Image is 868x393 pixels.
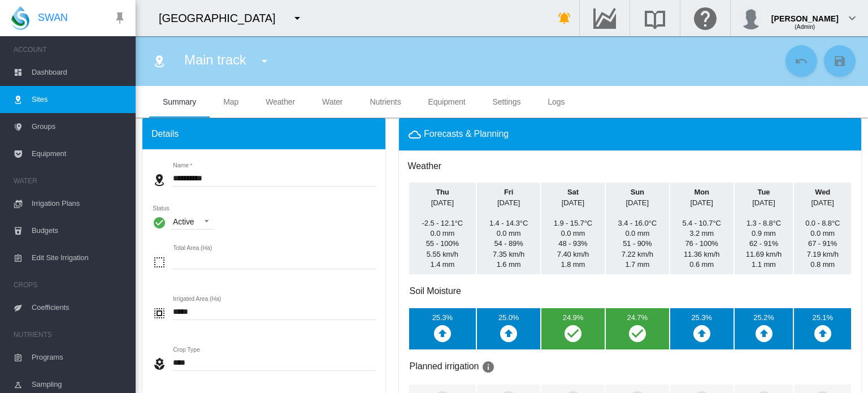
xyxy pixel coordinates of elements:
[689,260,714,269] span: ETo
[32,344,127,371] span: Programs
[808,239,837,248] span: Humidity
[113,11,127,25] md-icon: icon-pin
[493,97,521,106] span: Settings
[153,357,166,371] md-icon: icon-flower
[153,215,166,230] i: Active
[431,260,455,269] span: ETo
[627,313,648,322] span: Sunday - 24.7%
[795,54,808,68] md-icon: icon-undo
[370,97,401,106] span: Nutrients
[623,239,652,248] span: Humidity
[431,229,455,237] span: Rainfall
[258,54,271,68] md-icon: icon-menu-down
[14,326,127,344] span: NUTRIENTS
[477,183,540,274] td: Friday Temperature Rainfall Humidity Windspeed ETo
[498,313,519,322] span: Friday - 25.0%
[431,188,454,206] span: Thursday
[810,229,835,237] span: Rainfall
[670,308,734,349] td: Monday - 25.3% Monday - High
[427,250,458,258] span: Windspeed
[740,7,762,29] img: profile.jpg
[558,239,587,248] span: Humidity
[322,97,342,106] span: Water
[794,183,851,274] td: Wednesday Temperature Rainfall Humidity Windspeed ETo
[548,97,565,106] span: Logs
[811,188,834,206] span: Wednesday
[14,41,127,59] span: ACCOUNT
[32,86,127,113] span: Sites
[690,188,713,206] span: Monday
[561,229,585,237] span: Rainfall
[32,140,127,167] span: Equipment
[622,250,653,258] span: Windspeed
[32,113,127,140] span: Groups
[753,313,774,322] span: Tuesday - 25.2%
[554,219,592,227] span: Temperature
[553,7,576,29] button: icon-bell-ring
[641,11,669,25] md-icon: Search the knowledge base
[752,260,776,269] span: ETo
[32,294,127,321] span: Coefficients
[153,256,166,269] md-icon: icon-select
[489,219,528,227] span: Temperature
[11,6,29,30] img: SWAN-Landscape-Logo-Colour-drop.png
[14,276,127,294] span: CROPS
[541,308,605,349] td: Saturday - 24.9% Saturday - On target
[785,45,817,77] button: Cancel Changes
[824,45,856,77] button: Save Changes
[477,308,540,349] td: Friday - 25.0% Friday - High
[813,323,833,343] i: Wednesday - High
[266,97,295,106] span: Weather
[422,219,463,227] span: Temperature
[754,323,774,343] i: Tuesday - High
[253,50,276,72] button: icon-menu-down
[758,188,770,196] b: Tue
[794,308,851,349] td: Wednesday - 25.1% Wednesday - High
[807,250,839,258] span: Windspeed
[153,54,166,68] md-icon: icon-map-marker-radius
[497,229,521,237] span: Rainfall
[626,188,649,206] span: Sunday
[684,250,719,258] span: Windspeed
[172,213,214,230] md-select: Status : Active
[159,10,285,26] div: [GEOGRAPHIC_DATA]
[290,11,304,25] md-icon: icon-menu-down
[591,11,618,25] md-icon: Go to the Data Hub
[424,129,509,139] span: Forecasts & Planning
[286,7,309,29] button: icon-menu-down
[32,190,127,217] span: Irrigation Plans
[561,260,585,269] span: ETo
[805,219,840,227] span: Temperature
[670,183,734,274] td: Monday Temperature Rainfall Humidity Windspeed ETo
[691,313,711,322] span: Monday - 25.3%
[810,260,835,269] span: ETo
[163,97,196,106] span: Summary
[627,323,648,343] i: Sunday - On target
[563,313,583,322] span: Saturday - 24.9%
[151,128,179,140] span: Details
[625,229,649,237] span: Rainfall
[557,250,589,258] span: Windspeed
[606,308,669,349] td: Sunday - 24.7% Sunday - On target
[752,229,776,237] span: Rainfall
[173,217,194,226] div: Active
[498,323,519,343] i: Friday - High
[682,219,721,227] span: Temperature
[184,52,246,67] span: Main track
[694,188,709,196] b: Mon
[845,11,859,25] md-icon: icon-chevron-down
[746,250,782,258] span: Windspeed
[562,188,584,206] span: Saturday
[428,97,466,106] span: Equipment
[563,323,583,343] i: Saturday - On target
[153,173,166,187] md-icon: icon-map-marker-radius
[432,323,453,343] i: Thursday - High
[771,8,839,20] div: [PERSON_NAME]
[795,24,815,30] span: (Admin)
[223,97,238,106] span: Map
[148,50,171,72] button: Click to go to list of Sites
[481,360,495,374] md-icon: icon-information
[815,188,830,196] b: Wed
[410,360,850,374] h3: Planned irrigation
[409,183,476,274] td: Thursday Temperature Rainfall Humidity Windspeed ETo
